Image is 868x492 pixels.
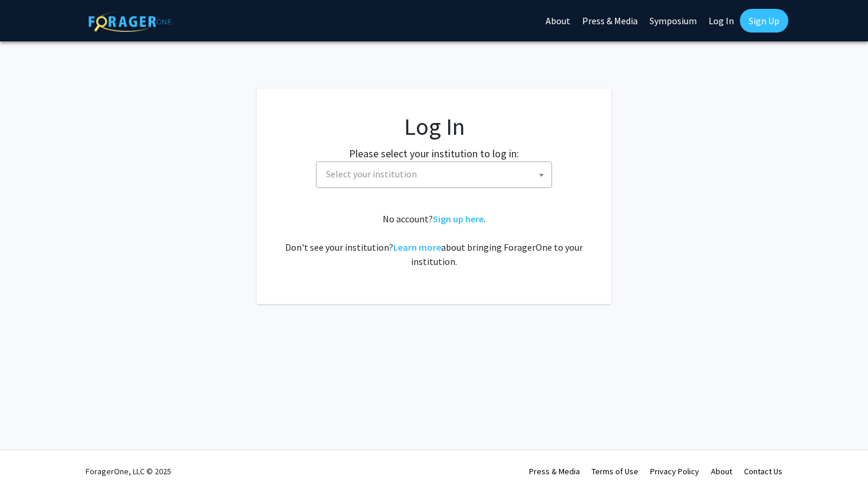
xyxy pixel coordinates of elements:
[592,466,638,477] a: Terms of Use
[86,451,171,492] div: ForagerOne, LLC © 2025
[744,466,782,477] a: Contact Us
[433,213,484,225] a: Sign up here
[321,162,552,186] span: Select your institution
[349,145,519,161] label: Please select your institution to log in:
[529,466,580,477] a: Press & Media
[326,168,417,180] span: Select your institution
[740,9,788,33] a: Sign Up
[650,466,699,477] a: Privacy Policy
[711,466,732,477] a: About
[393,241,441,253] a: Learn more about bringing ForagerOne to your institution
[280,212,588,268] div: No account? . Don't see your institution? about bringing ForagerOne to your institution.
[89,11,171,32] img: ForagerOne Logo
[316,161,552,188] span: Select your institution
[280,112,588,141] h1: Log In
